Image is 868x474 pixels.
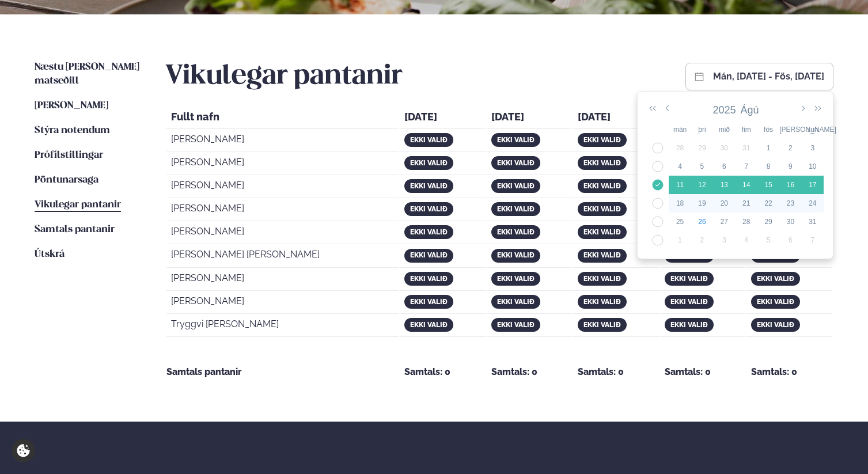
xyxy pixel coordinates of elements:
td: 2025-08-01 [757,139,779,157]
div: 18 [669,198,691,208]
td: 2025-09-04 [736,231,757,249]
div: 30 [713,143,735,153]
span: ekki valið [757,298,794,306]
td: 2025-08-31 [802,213,824,231]
span: ekki valið [497,136,535,144]
div: 25 [669,217,691,227]
td: [PERSON_NAME] [166,130,399,152]
td: 2025-09-01 [669,231,691,249]
td: 2025-08-16 [779,176,801,194]
td: 2025-08-19 [691,194,713,213]
td: 2025-08-08 [757,157,779,176]
a: Cookie settings [12,439,35,462]
td: [PERSON_NAME] [166,153,399,175]
span: [PERSON_NAME] [35,101,108,111]
div: 21 [736,198,757,208]
span: Næstu [PERSON_NAME] matseðill [35,62,139,86]
td: 2025-08-21 [736,194,757,213]
span: ekki valið [497,205,535,213]
div: 15 [757,180,779,190]
span: ekki valið [583,182,621,190]
td: 2025-07-28 [669,139,691,157]
th: sun [802,120,824,139]
a: Pöntunarsaga [35,173,98,187]
td: 2025-08-03 [802,139,824,157]
span: Vikulegar pantanir [35,200,121,210]
div: 5 [757,235,779,245]
button: mán, [DATE] - fös, [DATE] [713,72,824,81]
th: fim [736,120,757,139]
span: ekki valið [410,159,448,167]
div: 12 [691,180,713,190]
span: Pöntunarsaga [35,175,98,185]
td: 2025-08-06 [713,157,735,176]
td: 33 [647,176,669,194]
span: ekki valið [497,275,535,283]
span: ekki valið [497,321,535,329]
div: 28 [669,143,691,153]
a: Næstu [PERSON_NAME] matseðill [35,60,142,88]
td: 32 [647,157,669,176]
div: 26 [691,217,713,227]
div: 29 [691,143,713,153]
td: 2025-08-24 [802,194,824,213]
td: 2025-07-29 [691,139,713,157]
span: ekki valið [670,298,708,306]
a: Stýra notendum [35,124,110,138]
div: 10 [802,161,824,172]
td: 2025-09-02 [691,231,713,249]
td: [PERSON_NAME] [PERSON_NAME] [166,245,399,267]
td: 2025-09-03 [713,231,735,249]
div: 7 [736,161,757,172]
th: mið [713,120,735,139]
td: 2025-08-22 [757,194,779,213]
td: 34 [647,194,669,213]
td: 31 [647,139,669,157]
div: 5 [691,161,713,172]
span: ekki valið [670,321,708,329]
div: 3 [713,235,735,245]
div: 7 [802,235,824,245]
span: ekki valið [670,275,708,283]
span: Samtals pantanir [35,225,115,234]
span: ekki valið [410,298,448,306]
div: 6 [713,161,735,172]
td: 2025-08-05 [691,157,713,176]
div: 30 [779,217,801,227]
div: 28 [736,217,757,227]
div: 23 [779,198,801,208]
td: 2025-08-12 [691,176,713,194]
div: 20 [713,198,735,208]
span: ekki valið [410,205,448,213]
td: 2025-08-29 [757,213,779,231]
span: Stýra notendum [35,126,110,135]
td: 35 [647,213,669,231]
td: [PERSON_NAME] [166,292,399,314]
div: 11 [669,180,691,190]
td: 2025-07-30 [713,139,735,157]
a: [PERSON_NAME] [35,99,108,113]
td: 2025-08-09 [779,157,801,176]
td: 2025-08-13 [713,176,735,194]
span: ekki valið [497,251,535,259]
td: 2025-08-27 [713,213,735,231]
td: 2025-08-17 [802,176,824,194]
div: 24 [802,198,824,208]
span: ekki valið [497,182,535,190]
span: ekki valið [583,321,621,329]
th: mán [669,120,691,139]
td: 2025-08-25 [669,213,691,231]
span: ekki valið [410,321,448,329]
th: Fullt nafn [166,108,399,129]
td: 2025-08-20 [713,194,735,213]
td: 2025-08-11 [669,176,691,194]
strong: Samtals: 0 [578,365,624,379]
td: 2025-07-31 [736,139,757,157]
span: ekki valið [583,275,621,283]
div: 14 [736,180,757,190]
span: Útskrá [35,249,65,259]
span: ekki valið [583,251,621,259]
h2: Vikulegar pantanir [165,60,403,93]
td: 2025-08-15 [757,176,779,194]
span: ekki valið [497,298,535,306]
